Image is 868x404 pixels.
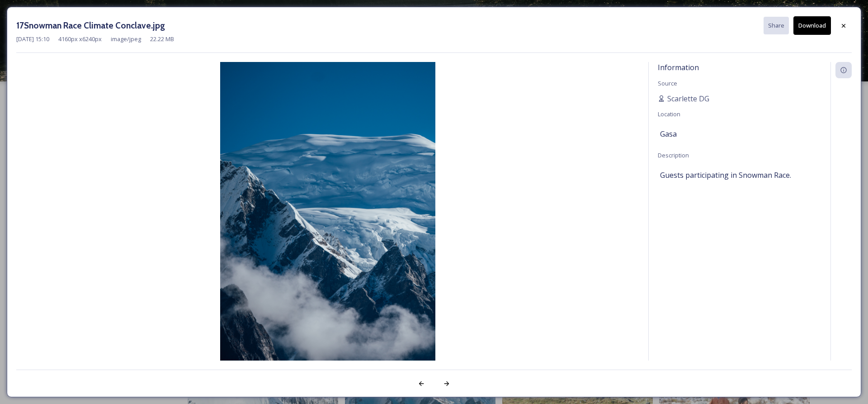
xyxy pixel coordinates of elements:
[150,35,174,43] span: 22.22 MB
[16,19,165,32] h3: 17Snowman Race Climate Conclave.jpg
[58,35,102,43] span: 4160 px x 6240 px
[658,62,699,72] span: Information
[764,17,789,34] button: Share
[793,16,831,35] button: Download
[660,170,791,181] span: Guests participating in Snowman Race.
[111,35,141,43] span: image/jpeg
[667,93,709,104] span: Scarlette DG
[658,79,677,87] span: Source
[658,110,680,118] span: Location
[16,35,49,43] span: [DATE] 15:10
[658,151,689,159] span: Description
[660,128,677,139] span: Gasa
[16,62,639,385] img: 17Snowman%20Race%20Climate%20Conclave.jpg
